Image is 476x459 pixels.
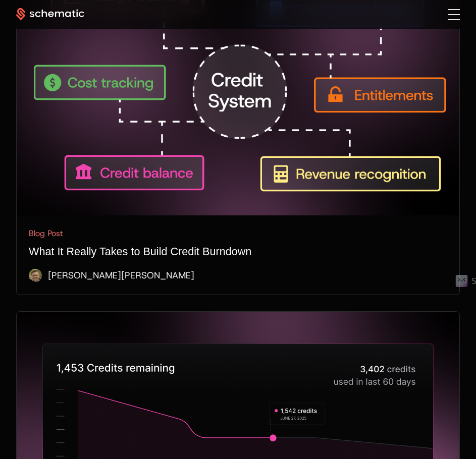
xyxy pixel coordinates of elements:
div: [PERSON_NAME] [PERSON_NAME] [48,268,194,282]
button: Toggle menu [448,9,460,20]
div: Blog Post [29,227,447,240]
img: Ryan Echternacht [29,269,42,282]
h1: What It Really Takes to Build Credit Burndown [29,244,447,260]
